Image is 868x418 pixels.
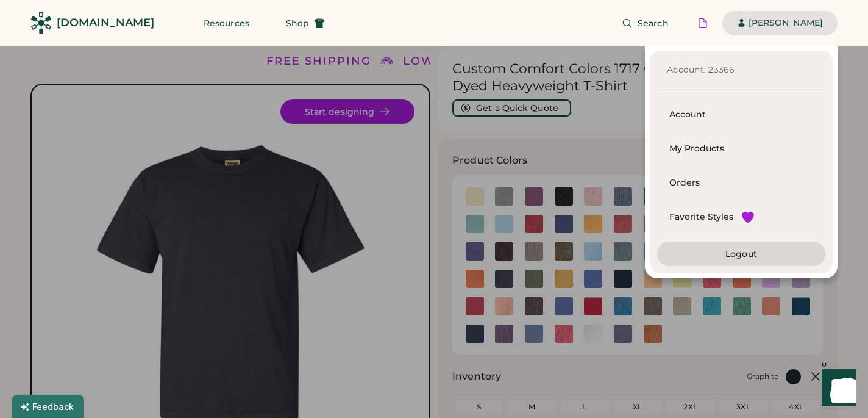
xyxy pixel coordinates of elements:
[286,19,309,27] span: Shop
[607,11,683,35] button: Search
[669,143,813,155] div: My Products
[57,15,154,31] div: [DOMAIN_NAME]
[810,363,863,416] iframe: Front Chat
[749,17,823,29] div: [PERSON_NAME]
[669,109,813,121] div: Account
[30,12,52,34] img: Rendered Logo - Screens
[657,242,825,266] button: Logout
[189,11,264,35] button: Resources
[638,19,669,27] span: Search
[669,211,733,223] div: Favorite Styles
[667,64,816,76] div: Account: 23366
[271,11,340,35] button: Shop
[669,177,813,189] div: Orders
